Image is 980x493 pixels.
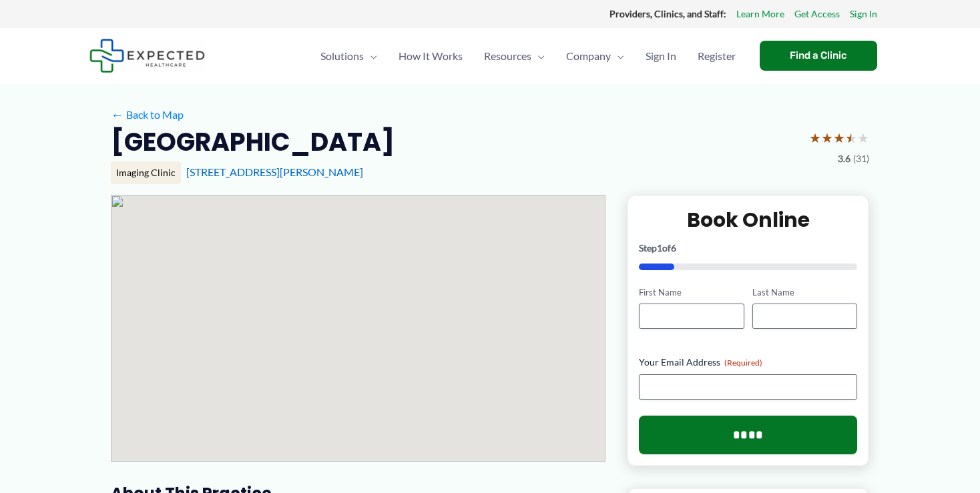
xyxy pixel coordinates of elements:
[646,33,676,79] span: Sign In
[364,33,377,79] span: Menu Toggle
[639,356,857,369] label: Your Email Address
[639,207,857,233] h2: Book Online
[186,165,363,178] a: [STREET_ADDRESS][PERSON_NAME]
[821,125,833,150] span: ★
[724,358,762,368] span: (Required)
[635,33,687,79] a: Sign In
[639,286,744,299] label: First Name
[853,150,869,167] span: (31)
[611,33,624,79] span: Menu Toggle
[639,243,857,253] p: Step of
[687,33,746,79] a: Register
[809,125,821,150] span: ★
[566,33,611,79] span: Company
[399,33,463,79] span: How It Works
[760,41,877,71] a: Find a Clinic
[111,105,184,125] a: ←Back to Map
[609,8,726,19] strong: Providers, Clinics, and Staff:
[388,33,473,79] a: How It Works
[833,125,845,150] span: ★
[752,286,857,299] label: Last Name
[671,242,676,254] span: 6
[531,33,545,79] span: Menu Toggle
[111,161,181,184] div: Imaging Clinic
[111,108,124,121] span: ←
[850,5,877,23] a: Sign In
[111,125,395,158] h2: [GEOGRAPHIC_DATA]
[310,33,388,79] a: SolutionsMenu Toggle
[320,33,364,79] span: Solutions
[473,33,555,79] a: ResourcesMenu Toggle
[845,125,857,150] span: ★
[698,33,736,79] span: Register
[484,33,531,79] span: Resources
[657,242,662,254] span: 1
[794,5,840,23] a: Get Access
[838,150,850,167] span: 3.6
[310,33,746,79] nav: Primary Site Navigation
[89,39,205,73] img: Expected Healthcare Logo - side, dark font, small
[736,5,784,23] a: Learn More
[857,125,869,150] span: ★
[555,33,635,79] a: CompanyMenu Toggle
